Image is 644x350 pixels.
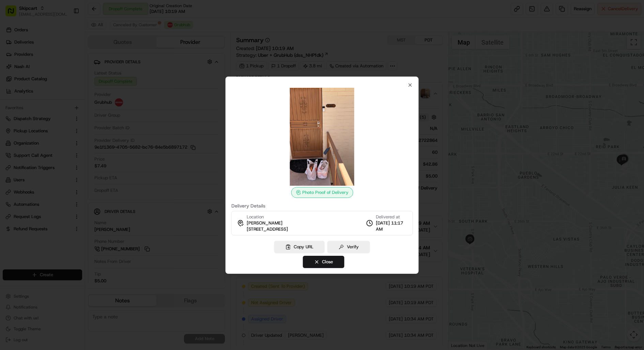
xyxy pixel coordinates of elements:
button: Start new chat [116,67,124,75]
span: API Documentation [64,98,109,105]
button: Verify [327,241,370,253]
img: photo_proof_of_delivery image [273,88,371,186]
div: Photo Proof of Delivery [291,187,353,198]
img: 1736555255976-a54dd68f-1ca7-489b-9aae-adbdc363a1c4 [7,65,19,77]
span: Location [247,214,264,220]
div: We're available if you need us! [23,71,86,77]
span: [DATE] 11:17 AM [376,220,407,232]
input: Clear [18,44,112,51]
span: Knowledge Base [14,98,52,105]
button: Close [303,256,344,268]
div: 📗 [7,99,12,104]
img: Nash [7,6,20,20]
span: Pylon [68,115,82,120]
button: Copy URL [274,241,325,253]
div: Start new chat [23,65,112,71]
span: [PERSON_NAME] [247,220,282,226]
div: 💻 [58,99,63,104]
a: 💻API Documentation [55,96,112,108]
a: Powered byPylon [48,115,82,120]
a: 📗Knowledge Base [4,96,55,108]
p: Welcome 👋 [7,27,124,38]
label: Delivery Details [231,203,413,208]
span: [STREET_ADDRESS] [247,226,288,232]
span: Delivered at [376,214,407,220]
